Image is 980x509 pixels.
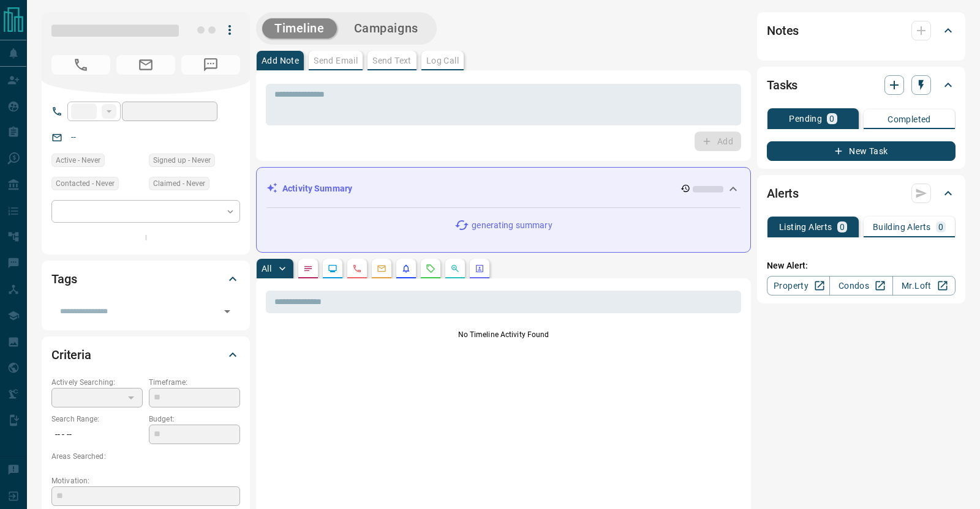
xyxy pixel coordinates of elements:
[779,223,832,231] p: Listing Alerts
[56,154,100,166] span: Active - Never
[767,141,956,161] button: New Task
[888,115,931,124] p: Completed
[938,223,943,231] p: 0
[450,264,460,273] svg: Opportunities
[892,276,956,295] a: Mr.Loft
[282,182,352,195] p: Activity Summary
[51,414,143,425] p: Search Range:
[829,276,892,295] a: Condos
[266,329,741,340] p: No Timeline Activity Found
[51,345,91,365] h2: Criteria
[767,184,799,203] h2: Alerts
[71,132,76,142] a: --
[51,475,240,486] p: Motivation:
[873,223,931,231] p: Building Alerts
[840,223,845,231] p: 0
[51,55,110,75] span: No Number
[303,264,313,273] svg: Notes
[51,451,240,462] p: Areas Searched:
[116,55,175,75] span: No Email
[153,154,211,166] span: Signed up - Never
[51,264,240,294] div: Tags
[149,414,240,425] p: Budget:
[262,56,299,65] p: Add Note
[377,264,386,273] svg: Emails
[767,75,797,95] h2: Tasks
[426,264,435,273] svg: Requests
[401,264,411,273] svg: Listing Alerts
[149,377,240,388] p: Timeframe:
[51,425,143,445] p: -- - --
[829,114,834,123] p: 0
[789,114,822,123] p: Pending
[767,259,956,272] p: New Alert:
[767,70,956,100] div: Tasks
[352,264,362,273] svg: Calls
[262,18,337,39] button: Timeline
[153,177,205,190] span: Claimed - Never
[767,179,956,208] div: Alerts
[181,55,240,75] span: No Number
[767,276,830,295] a: Property
[51,377,143,388] p: Actively Searching:
[342,18,431,39] button: Campaigns
[262,264,271,273] p: All
[328,264,337,273] svg: Lead Browsing Activity
[475,264,484,273] svg: Agent Actions
[767,16,956,45] div: Notes
[51,340,240,370] div: Criteria
[219,303,236,320] button: Open
[51,269,77,289] h2: Tags
[266,177,741,200] div: Activity Summary
[472,219,552,232] p: generating summary
[56,177,115,190] span: Contacted - Never
[767,21,799,40] h2: Notes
